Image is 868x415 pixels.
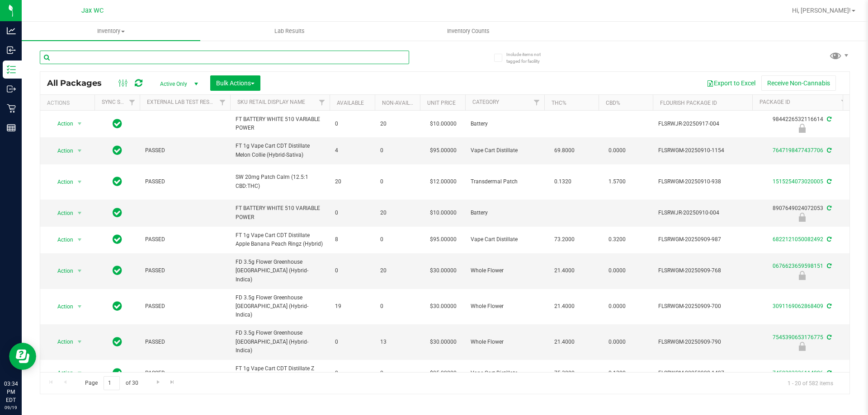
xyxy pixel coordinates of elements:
[792,7,851,14] span: Hi, [PERSON_NAME]!
[335,209,369,217] span: 0
[837,95,852,110] a: Filter
[382,100,422,106] a: Non-Available
[380,177,415,186] span: 0
[49,176,74,188] span: Action
[826,334,831,340] span: Sync from Compliance System
[425,233,461,246] span: $95.00000
[47,100,91,106] div: Actions
[380,146,415,155] span: 0
[147,99,218,105] a: External Lab Test Result
[337,100,364,106] a: Available
[335,338,369,346] span: 0
[104,376,120,390] input: 1
[236,204,324,221] span: FT BATTERY WHITE 510 VARIABLE POWER
[7,65,16,74] inline-svg: Inventory
[604,300,630,313] span: 0.0000
[49,207,74,219] span: Action
[550,367,579,380] span: 75.3000
[113,117,122,130] span: In Sync
[751,342,853,351] div: Newly Received
[236,294,324,320] span: FD 3.5g Flower Greenhouse [GEOGRAPHIC_DATA] (Hybrid-Indica)
[113,144,122,157] span: In Sync
[751,271,853,280] div: Newly Received
[335,146,369,155] span: 4
[658,177,747,186] span: FLSRWGM-20250910-938
[125,95,140,110] a: Filter
[471,209,539,217] span: Battery
[658,235,747,244] span: FLSRWGM-20250909-987
[49,300,74,313] span: Action
[472,99,499,105] a: Category
[335,302,369,311] span: 19
[550,144,579,157] span: 69.8000
[471,120,539,128] span: Battery
[49,336,74,348] span: Action
[425,367,461,380] span: $95.00000
[604,367,630,380] span: 0.1300
[759,99,790,105] a: Package ID
[74,300,85,313] span: select
[74,233,85,246] span: select
[113,233,122,246] span: In Sync
[47,78,111,88] span: All Packages
[9,343,36,370] iframe: Resource center
[471,338,539,346] span: Whole Flower
[4,404,18,411] p: 09/19
[751,204,853,222] div: 8907649024072053
[425,336,461,349] span: $30.00000
[7,123,16,132] inline-svg: Reports
[335,266,369,275] span: 0
[658,338,747,346] span: FLSRWGM-20250909-790
[49,367,74,379] span: Action
[102,99,137,105] a: Sync Status
[236,329,324,355] span: FD 3.5g Flower Greenhouse [GEOGRAPHIC_DATA] (Hybrid-Indica)
[552,100,566,106] a: THC%
[74,367,85,379] span: select
[145,177,225,186] span: PASSED
[427,100,456,106] a: Unit Price
[435,27,502,35] span: Inventory Counts
[200,22,379,41] a: Lab Results
[826,303,831,309] span: Sync from Compliance System
[529,95,544,110] a: Filter
[751,115,853,133] div: 9844226532116614
[7,26,16,35] inline-svg: Analytics
[215,95,230,110] a: Filter
[658,369,747,378] span: FLSRWGM-20250908-1497
[74,265,85,277] span: select
[550,300,579,313] span: 21.4000
[22,27,200,35] span: Inventory
[145,302,225,311] span: PASSED
[425,175,461,188] span: $12.00000
[380,266,415,275] span: 20
[380,235,415,244] span: 0
[773,263,823,269] a: 0676623659598151
[237,99,305,105] a: Sku Retail Display Name
[773,236,823,242] a: 6822121050082492
[49,265,74,277] span: Action
[471,266,539,275] span: Whole Flower
[81,7,104,14] span: Jax WC
[262,27,317,35] span: Lab Results
[236,142,324,159] span: FT 1g Vape Cart CDT Distillate Melon Collie (Hybrid-Sativa)
[74,117,85,130] span: select
[380,338,415,346] span: 13
[74,145,85,157] span: select
[145,338,225,346] span: PASSED
[74,207,85,219] span: select
[773,334,823,340] a: 7545390653176775
[550,175,576,188] span: 0.1320
[380,120,415,128] span: 20
[145,266,225,275] span: PASSED
[826,178,831,185] span: Sync from Compliance System
[773,303,823,309] a: 3091169062868409
[660,100,717,106] a: Flourish Package ID
[773,147,823,154] a: 7647198477437706
[658,146,747,155] span: FLSRWGM-20250910-1154
[113,300,122,312] span: In Sync
[40,51,409,64] input: Search Package ID, Item Name, SKU, Lot or Part Number...
[606,100,620,106] a: CBD%
[471,146,539,155] span: Vape Cart Distillate
[145,146,225,155] span: PASSED
[7,84,16,93] inline-svg: Outbound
